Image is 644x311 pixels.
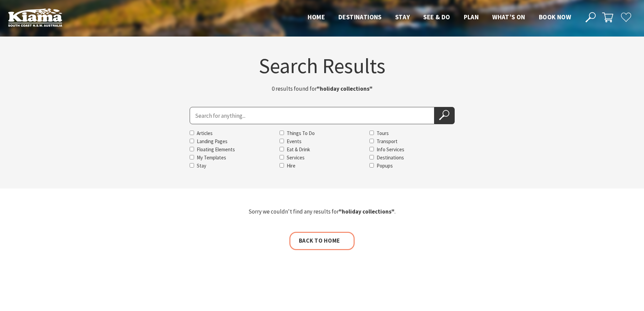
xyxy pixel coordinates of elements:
p: Sorry we couldn't find any results for . [122,207,522,216]
span: Home [308,13,325,21]
label: Destinations [377,154,404,161]
span: Book now [539,13,571,21]
label: Popups [377,162,393,169]
label: Articles [197,130,213,136]
span: Stay [395,13,410,21]
p: 0 results found for [238,84,407,93]
label: Floating Elements [197,146,235,153]
span: What’s On [492,13,525,21]
label: Info Services [377,146,404,153]
nav: Main Menu [301,12,578,23]
input: Search for: [190,107,434,124]
label: Stay [197,162,206,169]
span: See & Do [423,13,450,21]
label: Events [287,138,302,145]
h1: Search Results [122,55,522,76]
label: Landing Pages [197,138,228,145]
label: Eat & Drink [287,146,310,153]
strong: "holiday collections" [339,208,395,215]
span: Destinations [338,13,382,21]
label: Things To Do [287,130,315,136]
label: Tours [377,130,389,136]
label: My Templates [197,154,226,161]
a: Back to home [289,232,355,250]
label: Services [287,154,305,161]
label: Hire [287,162,295,169]
img: Kiama Logo [8,8,62,27]
strong: "holiday collections" [317,85,373,92]
label: Transport [377,138,398,145]
span: Plan [464,13,479,21]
